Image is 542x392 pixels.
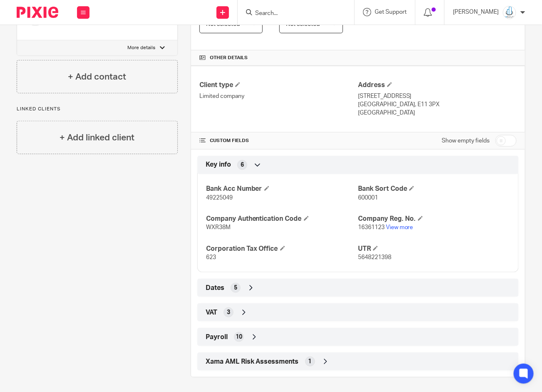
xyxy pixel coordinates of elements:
[358,92,517,100] p: [STREET_ADDRESS]
[206,225,231,230] span: WXR38M
[17,106,178,112] p: Linked clients
[358,81,517,90] h4: Address
[227,308,230,317] span: 3
[206,195,233,201] span: 49225049
[358,100,517,109] p: [GEOGRAPHIC_DATA], E11 3PX
[241,161,244,169] span: 6
[442,137,490,145] label: Show empty fields
[206,185,358,193] h4: Bank Acc Number
[206,333,228,342] span: Payroll
[234,284,237,292] span: 5
[206,215,358,223] h4: Company Authentication Code
[358,109,517,117] p: [GEOGRAPHIC_DATA]
[199,92,358,100] p: Limited company
[358,215,510,223] h4: Company Reg. No.
[60,131,134,144] h4: + Add linked client
[386,225,413,230] a: View more
[68,70,126,83] h4: + Add contact
[308,357,312,366] span: 1
[358,255,391,260] span: 5648221398
[128,45,156,51] p: More details
[206,284,224,292] span: Dates
[286,21,320,27] span: Not selected
[206,160,231,169] span: Key info
[358,195,378,201] span: 600001
[206,245,358,253] h4: Corporation Tax Office
[358,185,510,193] h4: Bank Sort Code
[199,81,358,90] h4: Client type
[206,357,299,366] span: Xama AML Risk Assessments
[236,333,242,341] span: 10
[503,6,516,19] img: Logo_PNG.png
[206,308,217,317] span: VAT
[210,55,248,61] span: Other details
[358,225,385,230] span: 16361123
[358,245,510,253] h4: UTR
[206,255,216,260] span: 623
[206,21,240,27] span: Not selected
[375,9,407,15] span: Get Support
[199,137,358,144] h4: CUSTOM FIELDS
[453,8,499,16] p: [PERSON_NAME]
[17,7,58,18] img: Pixie
[254,10,329,17] input: Search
